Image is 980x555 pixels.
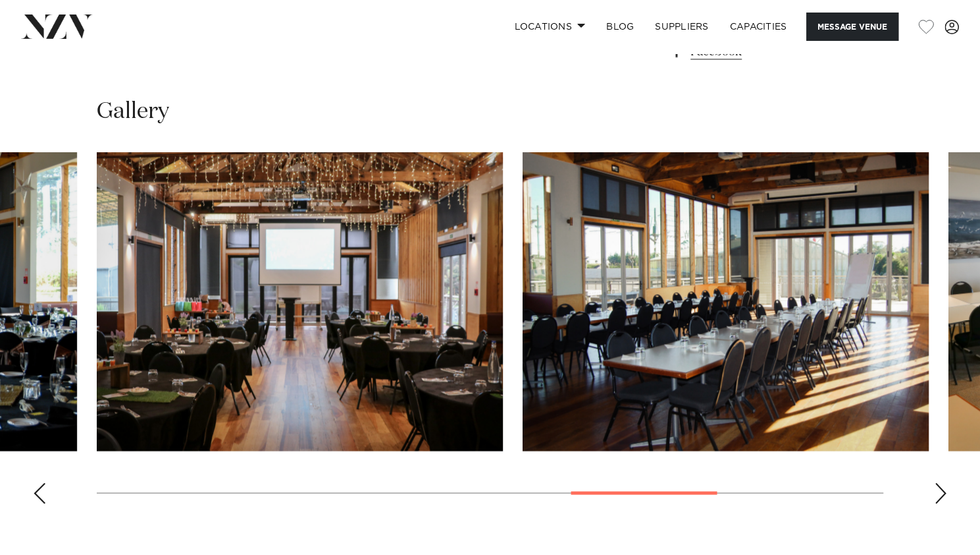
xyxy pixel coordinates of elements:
[644,13,719,41] a: SUPPLIERS
[719,13,798,41] a: Capacities
[806,13,898,41] button: Message Venue
[523,152,929,451] swiper-slide: 8 / 10
[596,13,644,41] a: BLOG
[97,152,503,451] swiper-slide: 7 / 10
[503,13,596,41] a: Locations
[97,97,169,127] h2: Gallery
[21,15,93,38] img: nzv-logo.png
